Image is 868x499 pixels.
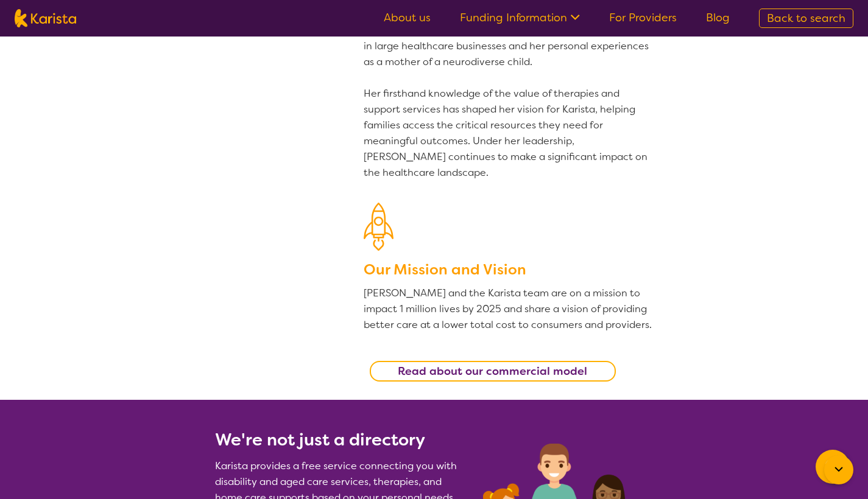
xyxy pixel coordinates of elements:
[706,10,730,25] a: Blog
[816,450,850,484] button: Channel Menu
[364,285,654,333] p: [PERSON_NAME] and the Karista team are on a mission to impact 1 million lives by 2025 and share a...
[398,364,587,379] b: Read about our commercial model
[384,10,431,25] a: About us
[460,10,580,25] a: Funding Information
[364,203,393,251] img: Our Mission
[364,259,654,281] h3: Our Mission and Vision
[759,9,853,28] a: Back to search
[215,429,468,451] h2: We're not just a directory
[15,9,76,27] img: Karista logo
[609,10,677,25] a: For Providers
[767,11,845,26] span: Back to search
